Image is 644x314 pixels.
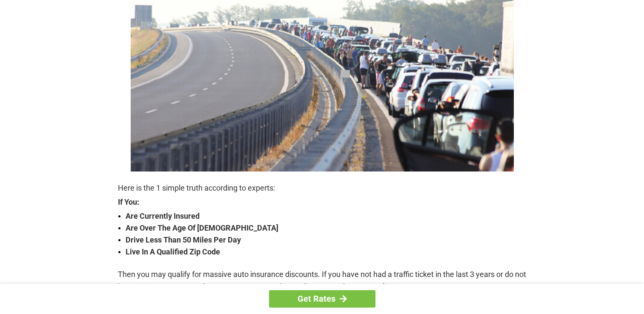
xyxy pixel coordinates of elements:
a: save up to $500 a year. [345,282,423,291]
strong: Drive Less Than 50 Miles Per Day [126,234,527,246]
p: Then you may qualify for massive auto insurance discounts. If you have not had a traffic ticket i... [118,268,527,292]
strong: If You: [118,198,527,206]
p: Here is the 1 simple truth according to experts: [118,182,527,194]
strong: Are Currently Insured [126,210,527,222]
strong: Live In A Qualified Zip Code [126,246,527,258]
a: Get Rates [269,290,375,308]
strong: Are Over The Age Of [DEMOGRAPHIC_DATA] [126,222,527,234]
